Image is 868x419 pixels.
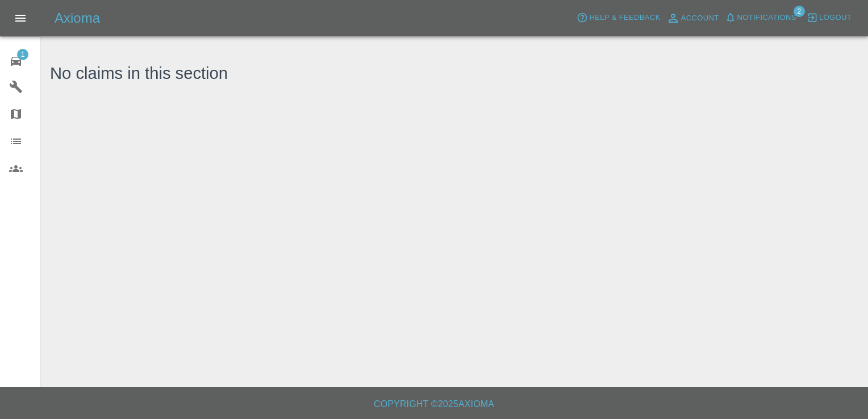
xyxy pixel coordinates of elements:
span: 2 [794,6,805,17]
button: Help & Feedback [574,9,663,27]
span: Notifications [737,11,796,24]
a: Account [663,9,722,27]
button: Logout [804,9,854,27]
span: Logout [819,11,852,24]
span: Help & Feedback [589,11,660,24]
span: 1 [17,49,28,60]
h5: Axioma [55,9,100,27]
span: Account [681,12,719,25]
h6: Copyright © 2025 Axioma [9,396,859,412]
h3: No claims in this section [50,61,228,86]
button: Notifications [722,9,799,27]
button: Open drawer [7,5,34,32]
